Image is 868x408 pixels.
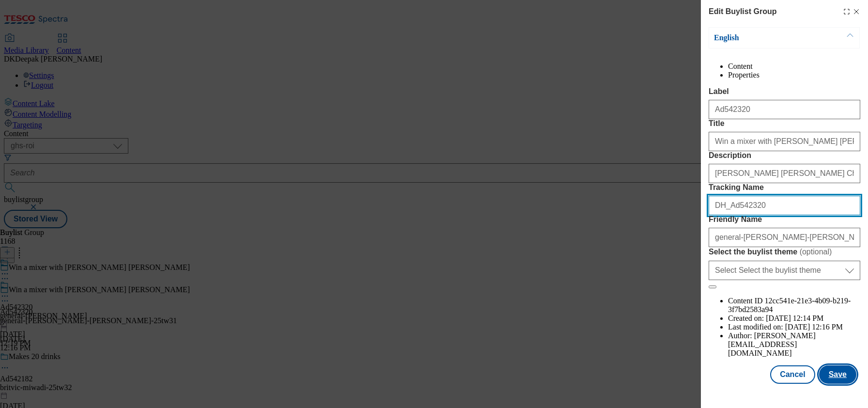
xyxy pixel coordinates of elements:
li: Created on: [728,314,860,323]
label: Label [709,87,860,96]
label: Tracking Name [709,183,860,192]
h4: Edit Buylist Group [709,6,776,17]
label: Title [709,119,860,128]
span: [PERSON_NAME][EMAIL_ADDRESS][DOMAIN_NAME] [728,331,816,357]
li: Content ID [728,297,860,314]
input: Enter Tracking Name [709,196,860,215]
span: [DATE] 12:14 PM [766,314,823,322]
li: Properties [728,71,860,79]
p: English [714,33,816,43]
input: Enter Label [709,100,860,119]
span: [DATE] 12:16 PM [785,323,843,331]
button: Cancel [770,365,815,384]
li: Author: [728,331,860,358]
input: Enter Description [709,164,860,183]
input: Enter Title [709,132,860,151]
li: Content [728,62,860,71]
span: ( optional ) [800,248,832,256]
label: Friendly Name [709,215,860,224]
label: Select the buylist theme [709,247,860,257]
li: Last modified on: [728,323,860,331]
span: 12cc541e-21e3-4b09-b219-3f7bd2583a94 [728,297,851,314]
button: Save [819,365,856,384]
label: Description [709,151,860,160]
input: Enter Friendly Name [709,228,860,247]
